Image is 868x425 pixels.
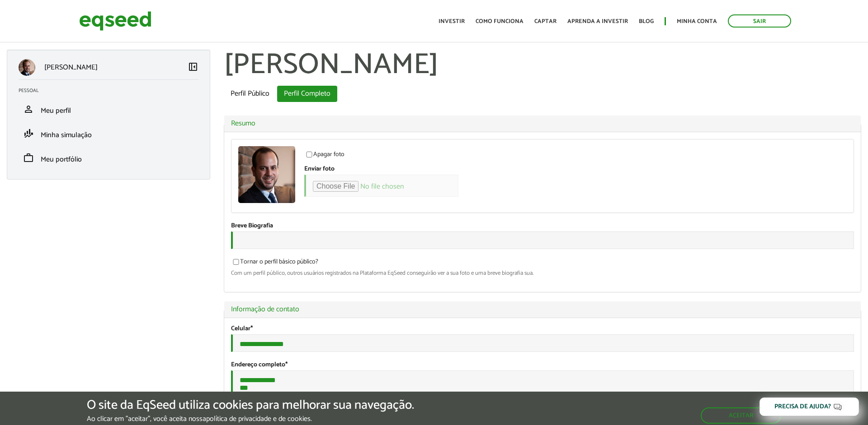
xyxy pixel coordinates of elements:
span: finance_mode [23,128,34,139]
span: Meu perfil [41,105,71,117]
a: Perfil Público [224,86,276,102]
h2: Pessoal [19,88,205,93]
span: person [23,104,34,115]
a: Minha conta [677,18,717,24]
a: Como funciona [476,18,524,24]
li: Meu perfil [12,97,205,121]
span: Minha simulação [41,129,92,141]
h5: O site da EqSeed utiliza cookies para melhorar sua navegação. [87,398,414,412]
a: Investir [439,18,465,24]
span: Este campo é obrigatório. [285,360,288,370]
a: finance_modeMinha simulação [19,128,198,139]
span: Meu portfólio [41,153,82,166]
label: Breve Biografia [231,223,273,229]
a: workMeu portfólio [19,152,198,163]
a: Aprenda a investir [567,18,628,24]
span: work [23,152,34,163]
a: personMeu perfil [19,104,198,115]
label: Celular [231,326,253,332]
label: Apagar foto [304,152,344,161]
h1: [PERSON_NAME] [224,50,861,81]
a: Colapsar menu [188,61,198,74]
li: Minha simulação [12,121,205,146]
a: Captar [534,18,557,24]
a: política de privacidade e de cookies [206,416,311,423]
a: Informação de contato [231,306,854,313]
input: Tornar o perfil básico público? [228,259,244,265]
p: Ao clicar em "aceitar", você aceita nossa . [87,415,414,423]
input: Apagar foto [301,152,317,157]
label: Enviar foto [304,166,335,172]
label: Endereço completo [231,362,288,368]
a: Resumo [231,120,854,127]
button: Aceitar [701,407,781,424]
a: Perfil Completo [277,86,337,102]
div: Com um perfil público, outros usuários registrados na Plataforma EqSeed conseguirão ver a sua fot... [231,270,854,276]
span: Este campo é obrigatório. [250,323,253,334]
label: Tornar o perfil básico público? [231,259,318,268]
li: Meu portfólio [12,146,205,170]
a: Blog [639,18,654,24]
span: left_panel_close [188,61,198,72]
a: Ver perfil do usuário. [238,146,295,203]
img: EqSeed [79,9,151,33]
p: [PERSON_NAME] [44,63,98,72]
img: Foto de Bernardo Braga Aguiar [238,146,295,203]
a: Sair [728,14,791,28]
